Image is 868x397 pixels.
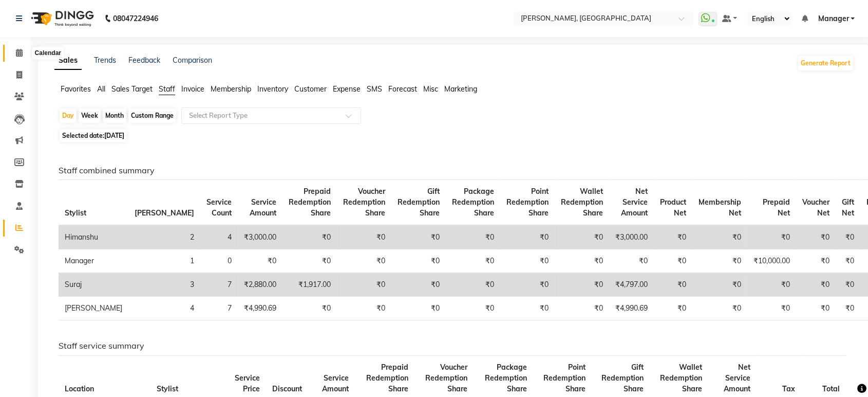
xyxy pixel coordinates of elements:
a: Sales [54,51,82,70]
a: Comparison [173,56,212,65]
td: ₹4,797.00 [609,273,654,297]
td: ₹0 [654,249,692,273]
span: Membership [211,84,251,94]
span: Gift Redemption Share [601,363,644,393]
td: ₹0 [836,297,860,320]
td: Manager [59,249,128,273]
b: 08047224946 [113,4,158,33]
span: Wallet Redemption Share [660,363,702,393]
td: ₹0 [337,225,391,249]
span: Invoice [181,84,204,94]
span: Voucher Redemption Share [343,187,385,218]
span: Misc [423,84,438,94]
span: Package Redemption Share [485,363,527,393]
span: All [97,84,105,94]
td: 4 [128,297,200,320]
span: Marketing [444,84,477,94]
span: Package Redemption Share [452,187,494,218]
td: ₹0 [446,297,500,320]
span: Inventory [257,84,288,94]
span: Favorites [61,84,91,94]
img: logo [26,4,97,33]
span: Voucher Net [802,197,829,218]
span: Prepaid Redemption Share [366,363,408,393]
a: Trends [94,56,116,65]
span: Product Net [660,197,686,218]
span: Tax [782,384,795,393]
td: ₹0 [836,249,860,273]
td: ₹0 [747,297,796,320]
button: Generate Report [798,56,853,70]
td: Suraj [59,273,128,297]
span: Service Count [206,197,232,218]
span: Manager [818,13,848,24]
td: ₹0 [654,297,692,320]
td: ₹0 [446,273,500,297]
span: Selected date: [60,129,127,142]
span: Net Service Amount [621,187,648,218]
span: [DATE] [104,132,124,139]
td: ₹0 [391,225,446,249]
span: Discount [272,384,302,393]
td: ₹0 [282,225,337,249]
td: ₹0 [692,249,747,273]
td: ₹0 [391,249,446,273]
td: ₹4,990.69 [609,297,654,320]
td: ₹0 [555,297,609,320]
td: ₹0 [282,297,337,320]
td: ₹10,000.00 [747,249,796,273]
td: Himanshu [59,225,128,249]
td: 2 [128,225,200,249]
td: ₹0 [500,273,555,297]
span: Point Redemption Share [506,187,549,218]
td: ₹0 [796,273,836,297]
td: ₹0 [747,225,796,249]
span: [PERSON_NAME] [135,208,194,218]
span: Prepaid Net [763,197,790,218]
td: ₹0 [391,297,446,320]
td: 4 [200,225,238,249]
td: ₹0 [500,225,555,249]
td: ₹0 [836,225,860,249]
span: Prepaid Redemption Share [289,187,331,218]
td: ₹0 [238,249,282,273]
h6: Staff combined summary [59,166,846,175]
td: ₹1,917.00 [282,273,337,297]
td: ₹0 [391,273,446,297]
span: Voucher Redemption Share [425,363,467,393]
span: Forecast [388,84,417,94]
td: ₹0 [692,297,747,320]
span: Service Amount [322,373,349,393]
span: Gift Net [842,197,854,218]
td: ₹0 [654,273,692,297]
span: Stylist [157,384,178,393]
td: ₹0 [609,249,654,273]
span: Service Amount [250,197,276,218]
td: ₹0 [796,225,836,249]
td: ₹0 [446,225,500,249]
td: ₹2,880.00 [238,273,282,297]
span: Service Price [235,373,260,393]
td: ₹3,000.00 [238,225,282,249]
div: Custom Range [128,109,176,123]
span: Total [822,384,840,393]
td: 0 [200,249,238,273]
td: ₹0 [555,249,609,273]
div: Calendar [32,47,64,60]
td: [PERSON_NAME] [59,297,128,320]
td: ₹0 [500,249,555,273]
h6: Staff service summary [59,341,846,351]
td: ₹0 [796,297,836,320]
td: ₹0 [337,297,391,320]
span: Expense [333,84,361,94]
td: ₹0 [282,249,337,273]
td: 1 [128,249,200,273]
a: Feedback [128,56,160,65]
td: ₹0 [654,225,692,249]
div: Day [60,109,77,123]
td: ₹0 [796,249,836,273]
td: ₹0 [500,297,555,320]
td: ₹0 [337,273,391,297]
td: ₹3,000.00 [609,225,654,249]
span: Gift Redemption Share [398,187,440,218]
